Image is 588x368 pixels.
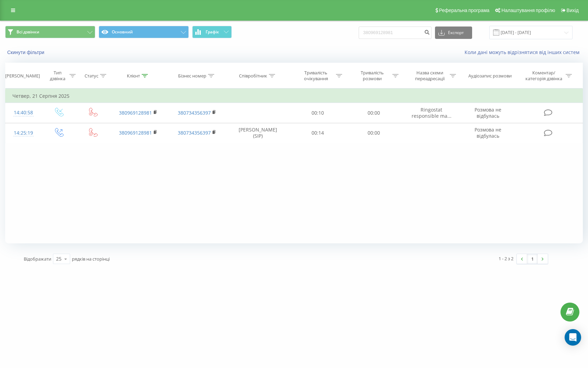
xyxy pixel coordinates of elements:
[412,106,451,119] span: Ringostat responsible ma...
[524,70,564,82] div: Коментар/категорія дзвінка
[178,73,206,79] div: Бізнес номер
[527,254,537,264] a: 1
[12,126,34,140] div: 14:25:19
[119,109,152,116] a: 380969128981
[290,103,346,123] td: 00:10
[499,255,513,262] div: 1 - 2 з 2
[411,70,448,82] div: Назва схеми переадресації
[475,106,501,119] span: Розмова не відбулась
[56,255,62,262] div: 25
[6,89,583,103] td: Четвер, 21 Серпня 2025
[12,106,34,119] div: 14:40:58
[99,26,189,38] button: Основний
[85,73,98,79] div: Статус
[226,123,290,143] td: [PERSON_NAME] (SIP)
[439,8,490,13] span: Реферальна програма
[5,49,48,55] button: Скинути фільтри
[192,26,232,38] button: Графік
[359,27,432,39] input: Пошук за номером
[47,70,68,82] div: Тип дзвінка
[475,126,501,139] span: Розмова не відбулась
[565,329,581,346] div: Open Intercom Messenger
[346,103,402,123] td: 00:00
[72,256,110,262] span: рядків на сторінці
[206,30,219,34] span: Графік
[567,8,579,13] span: Вихід
[5,73,40,79] div: [PERSON_NAME]
[178,109,211,116] a: 380734356397
[465,49,583,55] a: Коли дані можуть відрізнятися вiд інших систем
[290,123,346,143] td: 00:14
[5,26,95,38] button: Всі дзвінки
[178,129,211,136] a: 380734356397
[346,123,402,143] td: 00:00
[127,73,140,79] div: Клієнт
[354,70,391,82] div: Тривалість розмови
[17,29,39,35] span: Всі дзвінки
[239,73,267,79] div: Співробітник
[24,256,51,262] span: Відображати
[297,70,334,82] div: Тривалість очікування
[468,73,512,79] div: Аудіозапис розмови
[119,129,152,136] a: 380969128981
[435,27,472,39] button: Експорт
[501,8,555,13] span: Налаштування профілю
